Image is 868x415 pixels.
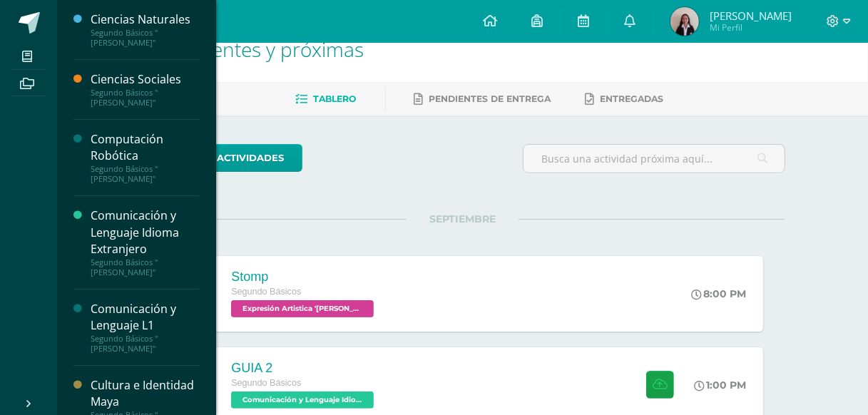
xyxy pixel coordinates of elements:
span: Mi Perfil [710,21,792,34]
div: GUIA 2 [231,361,377,376]
div: Segundo Básicos "[PERSON_NAME]" [91,164,199,184]
div: Stomp [231,270,377,285]
div: Ciencias Naturales [91,11,199,28]
div: Computación Robótica [91,131,199,164]
a: Ciencias SocialesSegundo Básicos "[PERSON_NAME]" [91,71,199,108]
div: Segundo Básicos "[PERSON_NAME]" [91,88,199,108]
a: Ciencias NaturalesSegundo Básicos "[PERSON_NAME]" [91,11,199,48]
span: Expresión Artistica 'Newton' [231,300,374,317]
a: Tablero [296,88,357,111]
div: Cultura e Identidad Maya [91,377,199,410]
span: Actividades recientes y próximas [74,36,364,63]
a: todas las Actividades [140,144,302,172]
a: Pendientes de entrega [414,88,551,111]
span: SEPTIEMBRE [407,212,519,225]
div: Ciencias Sociales [91,71,199,88]
a: Entregadas [586,88,664,111]
span: Segundo Básicos [231,378,301,388]
div: Comunicación y Lenguaje L1 [91,301,199,334]
a: Comunicación y Lenguaje L1Segundo Básicos "[PERSON_NAME]" [91,301,199,354]
div: Segundo Básicos "[PERSON_NAME]" [91,28,199,48]
div: Comunicación y Lenguaje Idioma Extranjero [91,207,199,257]
div: 1:00 PM [694,379,746,391]
span: [PERSON_NAME] [710,9,792,23]
span: Comunicación y Lenguaje Idioma Extranjero 'Newton' [231,391,374,409]
span: Tablero [314,93,357,104]
span: Pendientes de entrega [429,93,551,104]
div: Segundo Básicos "[PERSON_NAME]" [91,334,199,354]
a: Computación RobóticaSegundo Básicos "[PERSON_NAME]" [91,131,199,184]
a: Comunicación y Lenguaje Idioma ExtranjeroSegundo Básicos "[PERSON_NAME]" [91,207,199,277]
span: Segundo Básicos [231,287,301,297]
span: Entregadas [601,93,664,104]
div: Segundo Básicos "[PERSON_NAME]" [91,257,199,277]
input: Busca una actividad próxima aquí... [524,145,785,173]
img: 61c2ca80ff8fe82e84eac5e3271e7d3d.png [670,7,699,36]
div: 8:00 PM [691,287,746,300]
